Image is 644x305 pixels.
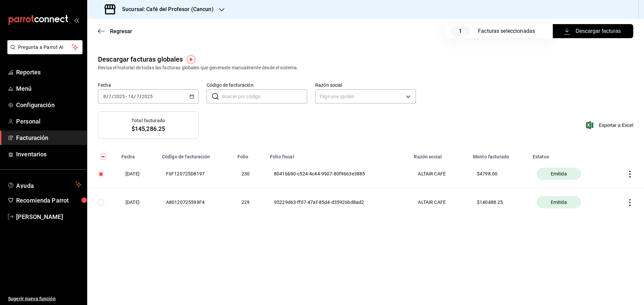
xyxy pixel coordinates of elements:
[587,121,633,129] button: Exportar a Excel
[98,54,183,64] div: Descargar facturas globales
[469,160,529,188] th: $ 4798.00
[410,150,469,160] th: Razón social
[233,160,266,188] th: 230
[548,199,570,206] span: Emitida
[114,94,125,99] input: ----
[158,150,233,160] th: Código de facturación
[565,27,621,35] span: Descargar facturas
[16,196,82,205] span: Recomienda Parrot
[74,17,79,23] button: open_drawer_menu
[5,49,83,56] a: Pregunta a Parrot AI
[117,150,158,160] th: Fecha
[451,26,470,36] span: 1
[158,188,233,217] th: A80120725599F4
[16,84,82,93] span: Menú
[108,94,112,99] input: --
[207,83,307,87] label: Código de facturación
[112,94,114,99] span: /
[315,89,416,103] div: Elige una opción
[266,160,410,188] th: 8041bb90-c524-4c44-9907-80f9663e3885
[266,188,410,217] th: 95229d63-ff07-47af-85d4-d35926bd8ad2
[103,94,106,99] input: --
[106,94,108,99] span: /
[16,68,82,77] span: Reportes
[117,188,158,217] th: [DATE]
[140,94,142,99] span: /
[187,55,195,64] img: Tooltip marker
[131,117,165,124] h3: Total facturado
[98,64,633,71] div: Revisa el historial de todas las facturas globales que generaste manualmente desde el sistema.
[553,24,633,38] button: Descargar facturas
[233,188,266,217] th: 229
[117,160,158,188] th: [DATE]
[158,160,233,188] th: F6F120725D8197
[136,94,140,99] input: --
[315,83,416,87] label: Razón social
[18,44,72,51] span: Pregunta a Parrot AI
[16,180,73,188] span: Ayuda
[16,133,82,142] span: Facturación
[98,28,132,34] button: Regresar
[469,150,529,160] th: Monto facturado
[110,28,132,34] span: Regresar
[529,150,610,160] th: Estatus
[410,160,469,188] th: ALTAIR CAFE
[134,94,136,99] span: /
[131,124,165,133] span: $145,286.25
[8,295,82,302] span: Sugerir nueva función
[98,83,199,87] label: Fecha
[222,90,307,103] input: Buscar por código
[16,117,82,126] span: Personal
[469,188,529,217] th: $ 140488.25
[128,94,134,99] input: --
[233,150,266,160] th: Folio
[126,94,127,99] span: -
[548,170,570,177] span: Emitida
[117,5,214,13] h3: Sucursal: Café del Profesor (Cancun)
[266,150,410,160] th: Folio fiscal
[142,94,153,99] input: ----
[16,100,82,109] span: Configuración
[478,27,539,35] div: Facturas seleccionadas
[7,40,83,54] button: Pregunta a Parrot AI
[16,150,82,159] span: Inventarios
[410,188,469,217] th: ALTAIR CAFE
[16,212,82,221] span: [PERSON_NAME]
